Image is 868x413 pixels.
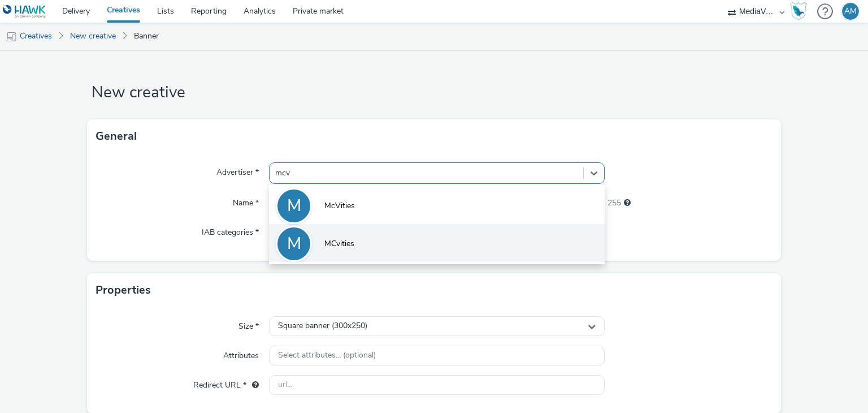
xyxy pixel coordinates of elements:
label: Size * [234,316,263,332]
div: URL will be used as a validation URL with some SSPs and it will be the redirection URL of your cr... [246,380,259,391]
label: IAB categories * [197,222,263,238]
div: AM [844,3,857,20]
span: Select attributes... (optional) [278,351,376,360]
a: New creative [64,23,121,50]
a: Hawk Academy [790,2,811,20]
div: Maximum 255 characters [624,197,631,209]
div: M [287,190,301,222]
h3: General [96,128,137,145]
input: url... [269,375,604,395]
img: Hawk Academy [790,2,807,20]
label: Redirect URL * [189,375,263,391]
h3: Properties [96,282,151,299]
span: MCvities‏ [324,238,354,249]
label: Attributes [219,346,263,362]
label: Advertiser * [212,162,263,178]
img: undefined Logo [3,5,46,19]
img: mobile [6,31,17,42]
span: McVities [324,200,355,212]
span: 255 [607,197,621,209]
label: Name * [228,193,263,209]
a: Banner [128,23,164,50]
div: M [287,228,301,260]
span: Square banner (300x250) [278,321,367,331]
h1: New creative [87,82,782,104]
